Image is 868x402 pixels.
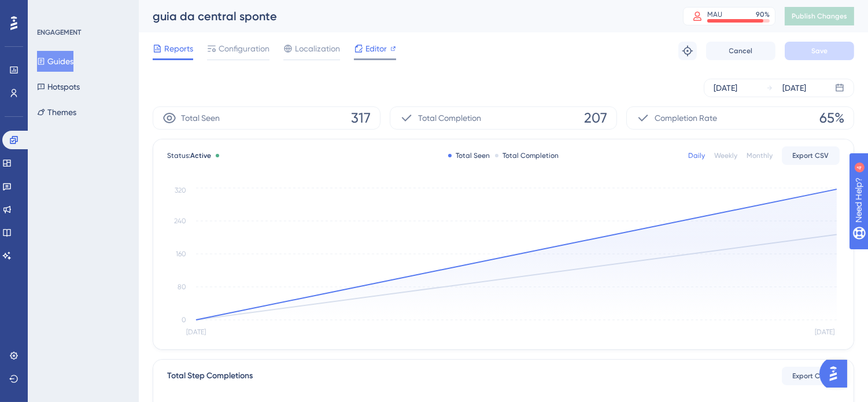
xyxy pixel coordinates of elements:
div: Total Step Completions [167,369,253,383]
span: Export CSV [793,151,829,160]
tspan: 160 [176,250,186,258]
span: Cancel [729,46,753,56]
span: Configuration [219,42,269,56]
tspan: 320 [175,186,186,194]
span: Total Completion [418,111,481,125]
div: Monthly [747,151,773,160]
span: Active [190,152,211,160]
div: Weekly [714,151,737,160]
div: [DATE] [782,81,806,95]
span: Publish Changes [792,12,847,21]
button: Themes [37,102,76,123]
span: Editor [365,42,387,56]
div: 90 % [756,10,770,19]
iframe: UserGuiding AI Assistant Launcher [819,356,854,391]
tspan: [DATE] [815,329,834,337]
button: Hotspots [37,76,80,97]
button: Publish Changes [785,7,854,25]
div: guia da central sponte [153,8,654,24]
div: MAU [707,10,722,19]
div: Daily [688,151,705,160]
span: Total Seen [181,111,220,125]
div: Total Completion [495,151,559,160]
button: Guides [37,51,73,72]
div: ENGAGEMENT [37,28,81,37]
button: Export CSV [782,146,840,165]
span: Reports [164,42,193,56]
div: [DATE] [714,81,737,95]
span: Export CSV [793,371,829,381]
span: Completion Rate [655,111,717,125]
tspan: 80 [178,283,186,291]
span: Need Help? [27,3,72,17]
span: 207 [584,109,607,127]
tspan: [DATE] [186,329,206,337]
span: Status: [167,151,211,160]
span: Save [811,46,828,56]
span: 65% [819,109,844,127]
div: Total Seen [448,151,490,160]
span: Localization [295,42,340,56]
tspan: 0 [182,316,186,324]
button: Cancel [706,42,775,60]
tspan: 240 [174,217,186,225]
button: Save [785,42,854,60]
div: 4 [80,6,83,15]
button: Export CSV [782,367,840,385]
span: 317 [351,109,371,127]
